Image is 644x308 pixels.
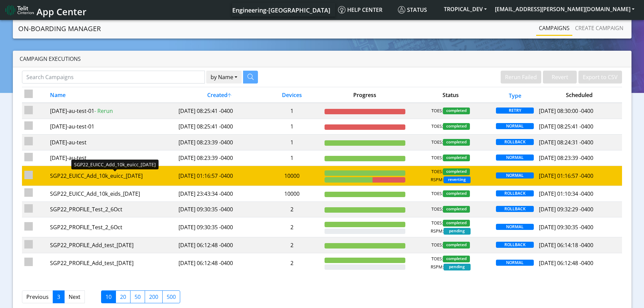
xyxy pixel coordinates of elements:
[408,87,494,103] th: Status
[539,259,593,267] span: [DATE] 06:12:48 -0400
[13,51,631,67] div: Campaign Executions
[262,87,322,103] th: Devices
[539,139,593,146] span: [DATE] 08:24:31 -0400
[338,6,345,14] img: knowledge.svg
[262,186,322,202] td: 10000
[176,119,262,134] td: [DATE] 08:25:41 -0400
[491,3,639,15] button: [EMAIL_ADDRESS][PERSON_NAME][DOMAIN_NAME]
[431,190,443,197] span: TOES:
[398,6,405,14] img: status.svg
[262,237,322,253] td: 2
[176,103,262,119] td: [DATE] 08:25:41 -0400
[539,206,593,213] span: [DATE] 09:32:29 -0400
[18,22,101,35] a: On-Boarding Manager
[539,107,593,115] span: [DATE] 08:30:00 -0400
[440,3,491,15] button: TROPICAL_DEV
[431,206,443,213] span: TOES:
[443,190,470,197] span: completed
[262,217,322,237] td: 2
[50,122,174,131] div: [DATE]-au-test-01
[539,223,593,231] span: [DATE] 09:30:35 -0400
[431,256,443,262] span: TOES:
[22,71,205,84] input: Search Campaigns
[50,223,174,231] div: SGP22_PROFILE_Test_2_6Oct
[444,264,471,270] span: pending
[496,123,534,129] span: NORMAL
[232,6,330,14] span: Engineering-[GEOGRAPHIC_DATA]
[431,176,444,183] span: RSPM:
[431,168,443,175] span: TOES:
[431,264,444,270] span: RSPM:
[176,135,262,150] td: [DATE] 08:23:39 -0400
[539,241,593,249] span: [DATE] 06:14:18 -0400
[50,205,174,213] div: SGP22_PROFILE_Test_2_6Oct
[496,260,534,266] span: NORMAL
[64,290,85,303] a: Next
[496,206,534,212] span: ROLLBACK
[496,190,534,196] span: ROLLBACK
[176,217,262,237] td: [DATE] 09:30:35 -0400
[496,224,534,230] span: NORMAL
[578,71,622,84] button: Export to CSV
[494,87,536,103] th: Type
[50,172,174,180] div: SGP22_EUICC_Add_10k_euicc_[DATE]
[50,190,174,198] div: SGP22_EUICC_Add_10k_eids_[DATE]
[443,123,470,130] span: completed
[262,253,322,273] td: 2
[431,139,443,146] span: TOES:
[50,241,174,249] div: SGP22_PROFILE_Add_test_[DATE]
[116,290,130,303] label: 20
[48,87,176,103] th: Name
[431,155,443,161] span: TOES:
[53,290,65,303] a: 3
[536,87,622,103] th: Scheduled
[335,3,395,17] a: Help center
[71,160,159,169] div: SGP22_EUICC_Add_10k_euicc_[DATE]
[232,3,330,17] a: Your current platform instance
[5,3,86,17] a: App Center
[262,103,322,119] td: 1
[539,190,593,197] span: [DATE] 01:10:34 -0400
[539,123,593,130] span: [DATE] 08:25:41 -0400
[431,220,443,227] span: TOES:
[322,87,408,103] th: Progress
[176,237,262,253] td: [DATE] 06:12:48 -0400
[444,228,471,235] span: pending
[262,166,322,186] td: 10000
[443,168,470,175] span: completed
[443,206,470,213] span: completed
[496,155,534,161] span: NORMAL
[22,290,53,303] a: Previous
[262,119,322,134] td: 1
[162,290,180,303] label: 500
[176,253,262,273] td: [DATE] 06:12:48 -0400
[431,108,443,114] span: TOES:
[176,186,262,202] td: [DATE] 23:43:34 -0400
[443,155,470,161] span: completed
[395,3,440,17] a: Status
[145,290,163,303] label: 200
[431,228,444,235] span: RSPM:
[496,242,534,248] span: ROLLBACK
[206,71,242,84] button: by Name
[543,71,577,84] button: Revert
[539,172,593,180] span: [DATE] 01:16:57 -0400
[50,259,174,267] div: SGP22_PROFILE_Add_test_[DATE]
[130,290,145,303] label: 50
[5,5,34,16] img: logo-telit-cinterion-gw-new.png
[431,242,443,248] span: TOES:
[50,138,174,146] div: [DATE]-au-test
[443,139,470,146] span: completed
[431,123,443,130] span: TOES:
[176,87,262,103] th: Created
[262,202,322,217] td: 2
[496,139,534,145] span: ROLLBACK
[443,108,470,114] span: completed
[496,108,534,114] span: RETRY
[501,71,541,84] button: Rerun Failed
[572,21,626,35] a: Create campaign
[496,172,534,179] span: NORMAL
[443,256,470,262] span: completed
[176,166,262,186] td: [DATE] 01:16:57 -0400
[101,290,116,303] label: 10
